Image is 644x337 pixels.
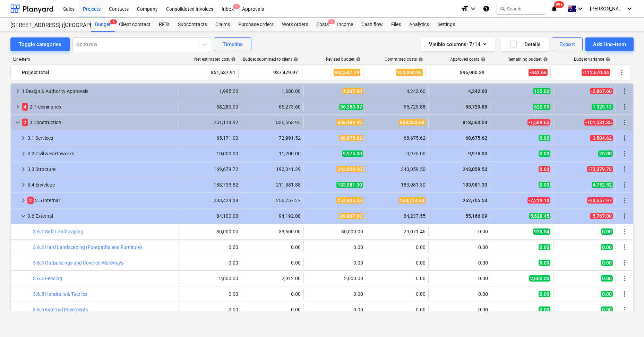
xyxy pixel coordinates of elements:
div: 55,729.88 [369,104,426,110]
span: 1,929.13 [592,104,613,110]
span: help [292,57,298,62]
iframe: Chat Widget [609,304,644,337]
div: 10,000.00 [182,151,238,156]
div: 190,041.29 [244,166,301,172]
div: 58,280.00 [182,104,238,110]
span: 928.54 [533,228,550,235]
div: Committed costs [385,57,423,62]
div: 937,479.97 [241,67,298,78]
div: Budget submitted to client [243,57,298,62]
span: 848,463.95 [336,119,363,126]
div: 72,991.52 [244,135,301,141]
span: 99+ [554,1,564,8]
div: 0.00 [307,260,363,266]
div: 0.00 [431,276,488,281]
span: 55,166.09 [465,213,488,219]
span: keyboard_arrow_right [19,196,27,205]
div: Approved costs [450,57,486,62]
span: More actions [620,134,629,142]
span: -73,379.78 [587,166,613,172]
span: search [500,6,505,11]
div: 2,600.00 [182,276,238,281]
a: 3.6.1 Soft Landscaping [33,229,83,234]
div: 0.00 [369,291,426,297]
button: Timeline [214,37,251,51]
a: RFTs [155,18,174,32]
span: keyboard_arrow_down [19,212,27,220]
button: Visible columns:7/14 [421,37,495,51]
span: More actions [620,181,629,189]
button: Details [501,37,549,51]
span: More actions [620,243,629,251]
a: 3.6.5 Handrails & Tactiles [33,291,87,297]
div: 0.00 [431,260,488,266]
div: Add line-item [593,40,626,49]
a: Files [387,18,405,32]
div: Client contract [115,18,155,32]
div: 233,429.38 [182,198,238,203]
button: Search [497,3,545,15]
div: Visible columns : 7/14 [429,40,487,49]
div: Remaining budget [507,57,548,62]
span: 56,350.87 [339,104,363,110]
div: 3.5 Internal [27,195,176,206]
span: More actions [620,212,629,220]
a: 3.6.4 Fencing [33,276,62,281]
span: -112,670.44 [582,69,610,76]
span: 4,242.60 [467,88,488,94]
div: Costs [312,18,333,32]
span: 0.00 [539,135,550,141]
span: 896,900.39 [459,69,485,76]
div: 2 Preliminaries [22,101,176,112]
span: 2 [22,119,28,126]
div: 84,237.55 [369,213,426,219]
span: More actions [620,149,629,158]
span: 620.99 [533,104,550,110]
span: 55,729.88 [465,104,488,110]
span: 243,059.50 [336,166,363,172]
span: 6 [110,19,117,24]
span: More actions [620,87,629,95]
span: help [417,57,423,62]
span: 4,367.60 [342,88,363,94]
a: Costs1 [312,18,333,32]
span: 125.00 [533,88,550,94]
span: 68,675.62 [339,135,363,141]
span: -3,504.62 [590,135,613,141]
a: 3.6.2 Hard Landscaping (Footpaths and Furniture) [33,244,142,250]
a: Cash flow [357,18,387,32]
i: format_size [461,5,469,13]
div: Timeline [223,40,243,49]
div: 211,381.88 [244,182,301,188]
div: 243,059.50 [369,166,426,172]
span: More actions [620,227,629,236]
div: [STREET_ADDRESS] ([GEOGRAPHIC_DATA] - House Build) [10,22,83,29]
span: help [354,57,361,62]
span: keyboard_arrow_right [14,103,22,111]
div: 3.1 Services [27,132,176,144]
div: 2,912.00 [244,276,301,281]
a: Analytics [405,18,433,32]
span: More actions [620,103,629,111]
span: 0.00 [601,260,613,266]
div: 0.00 [369,244,426,250]
span: 2 [27,197,34,204]
div: 65,171.00 [182,135,238,141]
span: 243,059.50 [462,166,488,172]
a: Subcontracts [174,18,211,32]
span: 1 [328,19,335,24]
span: 0.00 [601,228,613,235]
span: 850,053.60 [399,119,426,126]
div: Budget variance [574,57,610,62]
div: 0.00 [307,291,363,297]
i: notifications [551,5,558,13]
span: keyboard_arrow_right [19,165,27,173]
div: 30,000.00 [307,229,363,234]
div: 0.00 [182,244,238,250]
span: 0.00 [539,291,550,297]
div: 0.00 [244,244,301,250]
span: More actions [618,68,626,77]
span: -23,657.97 [587,197,613,204]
